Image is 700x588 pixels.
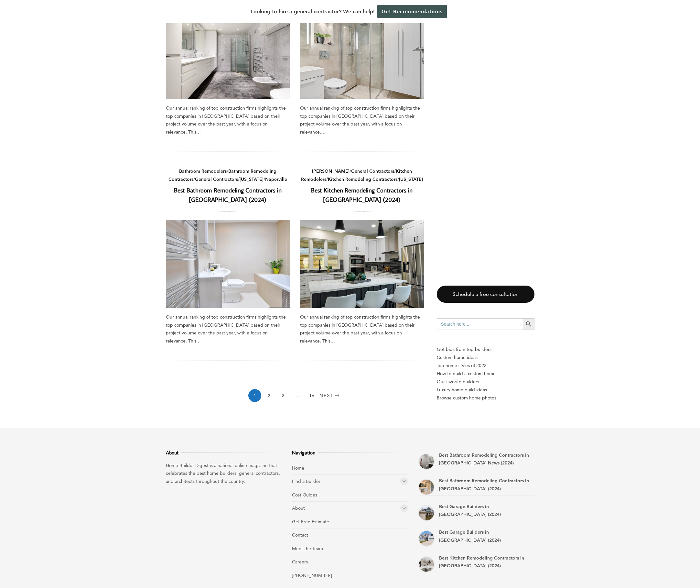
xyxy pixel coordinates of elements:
[418,556,435,572] a: Best Kitchen Remodeling Contractors in Smithfield (2024)
[439,529,501,543] a: Best Garage Builders in [GEOGRAPHIC_DATA] (2024)
[292,505,305,511] a: About
[179,168,227,174] a: Bathroom Remodelers
[166,11,290,99] a: Best Bathroom Remodeling Contractors in [GEOGRAPHIC_DATA] (2024)
[166,462,282,485] p: Home Builder Digest is a national online magazine that celebrates the best home builders, general...
[174,186,282,203] a: Best Bathroom Remodeling Contractors in [GEOGRAPHIC_DATA] (2024)
[311,186,413,203] a: Best Kitchen Remodeling Contractors in [GEOGRAPHIC_DATA] (2024)
[351,168,394,174] a: General Contractors
[166,167,290,183] div: / / / /
[437,386,534,394] a: Luxury home build ideas
[437,370,534,378] a: How to build a custom home
[291,389,304,402] span: …
[166,104,290,136] div: Our annual ranking of top construction firms highlights the top companies in [GEOGRAPHIC_DATA] ba...
[292,546,323,551] a: Meet the Team
[437,286,534,303] a: Schedule a free consultation
[166,313,290,345] div: Our annual ranking of top construction firms highlights the top companies in [GEOGRAPHIC_DATA] ba...
[437,394,534,402] a: Browse custom home photos
[248,389,261,402] span: 1
[300,104,424,136] div: Our annual ranking of top construction firms highlights the top companies in [GEOGRAPHIC_DATA] ba...
[168,168,276,182] a: Bathroom Remodeling Contractors
[292,559,308,565] a: Careers
[263,389,275,402] a: 2
[418,530,435,547] a: Best Garage Builders in Chesapeake (2024)
[437,354,534,362] a: Custom home ideas
[292,532,308,538] a: Contact
[292,449,408,456] h3: Navigation
[292,492,317,498] a: Cost Guides
[439,555,524,569] a: Best Kitchen Remodeling Contractors in [GEOGRAPHIC_DATA] (2024)
[437,345,534,354] p: Get bids from top builders
[377,5,447,18] a: Get Recommendations
[240,176,264,182] a: [US_STATE]
[265,176,287,182] a: Naperville
[292,478,320,484] a: Find a Builder
[305,389,318,402] a: 16
[399,176,423,182] a: [US_STATE]
[439,478,529,492] a: Best Bathroom Remodeling Contractors in [GEOGRAPHIC_DATA] (2024)
[418,505,435,521] a: Best Garage Builders in Suffolk (2024)
[301,168,412,182] a: Kitchen Remodelers
[300,313,424,345] div: Our annual ranking of top construction firms highlights the top companies in [GEOGRAPHIC_DATA] ba...
[292,465,304,471] a: Home
[439,504,501,517] a: Best Garage Builders in [GEOGRAPHIC_DATA] (2024)
[525,321,532,328] svg: Search
[292,572,332,578] a: [PHONE_NUMBER]
[312,168,350,174] a: [PERSON_NAME]
[166,449,282,456] h3: About
[576,541,692,580] iframe: Drift Widget Chat Controller
[418,479,435,495] a: Best Bathroom Remodeling Contractors in Norfolk (2024)
[277,389,290,402] a: 3
[300,11,424,99] a: Best Bathroom Remodeling Contractors in [GEOGRAPHIC_DATA] (2024)
[437,318,523,330] input: Search here...
[437,378,534,386] a: Our favorite builders
[328,176,397,182] a: Kitchen Remodeling Contractors
[437,362,534,370] a: Top home styles of 2023
[300,167,424,183] div: / / / /
[300,220,424,308] a: Best Kitchen Remodeling Contractors in [GEOGRAPHIC_DATA] (2024)
[166,220,290,308] a: Best Bathroom Remodeling Contractors in [GEOGRAPHIC_DATA] (2024)
[418,453,435,470] a: Best Bathroom Remodeling Contractors in Newport News (2024)
[439,452,529,466] a: Best Bathroom Remodeling Contractors in [GEOGRAPHIC_DATA] News (2024)
[292,519,329,525] a: Get Free Estimate
[319,389,341,402] a: Next
[195,176,238,182] a: General Contractors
